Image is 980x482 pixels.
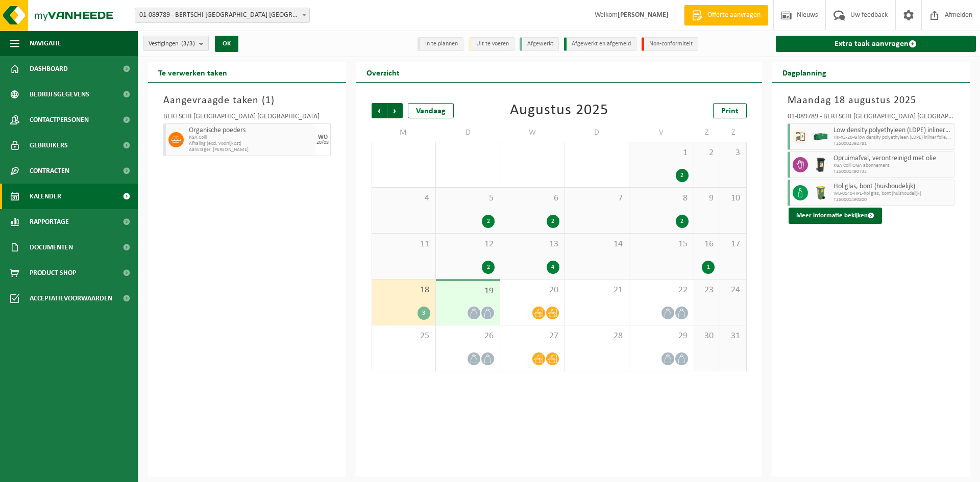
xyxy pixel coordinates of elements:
[725,193,741,204] span: 10
[189,135,313,141] span: KGA Colli
[181,40,195,47] count: (3/3)
[684,5,768,26] a: Offerte aanvragen
[564,37,636,51] li: Afgewerkt en afgemeld
[30,56,68,82] span: Dashboard
[570,331,624,342] span: 28
[377,331,430,342] span: 25
[482,261,495,274] div: 2
[377,239,430,250] span: 11
[215,36,238,52] button: OK
[547,261,559,274] div: 4
[772,62,837,82] h2: Dagplanning
[356,62,410,82] h2: Overzicht
[30,82,89,107] span: Bedrijfsgegevens
[377,285,430,296] span: 18
[441,286,495,297] span: 19
[30,209,69,235] span: Rapportage
[570,285,624,296] span: 21
[720,123,746,142] td: Z
[163,93,331,108] h3: Aangevraagde taken ( )
[725,285,741,296] span: 24
[634,239,688,250] span: 15
[372,103,387,118] span: Vorige
[699,193,715,204] span: 9
[163,113,331,123] div: BERTSCHI [GEOGRAPHIC_DATA] [GEOGRAPHIC_DATA]
[776,36,976,52] a: Extra taak aanvragen
[565,123,629,142] td: D
[189,147,313,153] span: Aanvrager: [PERSON_NAME]
[30,158,69,184] span: Contracten
[30,107,89,133] span: Contactpersonen
[505,193,559,204] span: 6
[834,163,952,169] span: KGA Colli OGA abonnement
[834,169,952,175] span: T250001490733
[436,123,500,142] td: D
[789,208,882,224] button: Meer informatie bekijken
[135,8,310,23] span: 01-089789 - BERTSCHI BELGIUM NV - ANTWERPEN
[634,193,688,204] span: 8
[30,184,61,209] span: Kalender
[699,239,715,250] span: 16
[441,239,495,250] span: 12
[702,261,715,274] div: 1
[834,197,952,203] span: T250001490800
[725,331,741,342] span: 31
[705,10,763,20] span: Offerte aanvragen
[500,123,565,142] td: W
[725,147,741,159] span: 3
[834,141,952,147] span: T250002392781
[694,123,720,142] td: Z
[149,36,195,52] span: Vestigingen
[813,157,828,172] img: WB-0240-HPE-BK-01
[408,103,454,118] div: Vandaag
[189,141,313,147] span: Afhaling (excl. voorrijkost)
[148,62,237,82] h2: Te verwerken taken
[634,147,688,159] span: 1
[441,193,495,204] span: 5
[469,37,514,51] li: Uit te voeren
[725,239,741,250] span: 17
[834,135,952,141] span: HK-XZ-20-G low density polyethyleen (LDPE) inliner folie, na
[143,36,209,51] button: Vestigingen(3/3)
[387,103,403,118] span: Volgende
[834,126,952,135] span: Low density polyethyleen (LDPE) inliner folie, naturel, los
[265,95,271,106] span: 1
[788,113,955,123] div: 01-089789 - BERTSCHI [GEOGRAPHIC_DATA] [GEOGRAPHIC_DATA] - [GEOGRAPHIC_DATA]
[699,331,715,342] span: 30
[30,286,112,311] span: Acceptatievoorwaarden
[676,169,689,182] div: 2
[30,31,61,56] span: Navigatie
[418,37,463,51] li: In te plannen
[547,215,559,228] div: 2
[30,260,76,286] span: Product Shop
[135,8,309,22] span: 01-089789 - BERTSCHI BELGIUM NV - ANTWERPEN
[505,285,559,296] span: 20
[642,37,698,51] li: Non-conformiteit
[634,331,688,342] span: 29
[570,239,624,250] span: 14
[618,11,669,19] strong: [PERSON_NAME]
[570,193,624,204] span: 7
[834,155,952,163] span: Opruimafval, verontreinigd met olie
[788,93,955,108] h3: Maandag 18 augustus 2025
[482,215,495,228] div: 2
[418,307,430,320] div: 3
[721,107,739,115] span: Print
[505,239,559,250] span: 13
[834,183,952,191] span: Hol glas, bont (huishoudelijk)
[634,285,688,296] span: 22
[713,103,747,118] a: Print
[372,123,436,142] td: M
[699,147,715,159] span: 2
[520,37,559,51] li: Afgewerkt
[505,331,559,342] span: 27
[813,185,828,200] img: WB-0140-HPE-GN-50
[813,129,828,144] img: HK-XZ-20-GN-00
[510,103,608,118] div: Augustus 2025
[189,126,313,135] span: Organische poeders
[699,285,715,296] span: 23
[676,215,689,228] div: 2
[834,191,952,197] span: WB-0140-HPE-hol glas, bont (huishoudelijk)
[441,331,495,342] span: 26
[377,193,430,204] span: 4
